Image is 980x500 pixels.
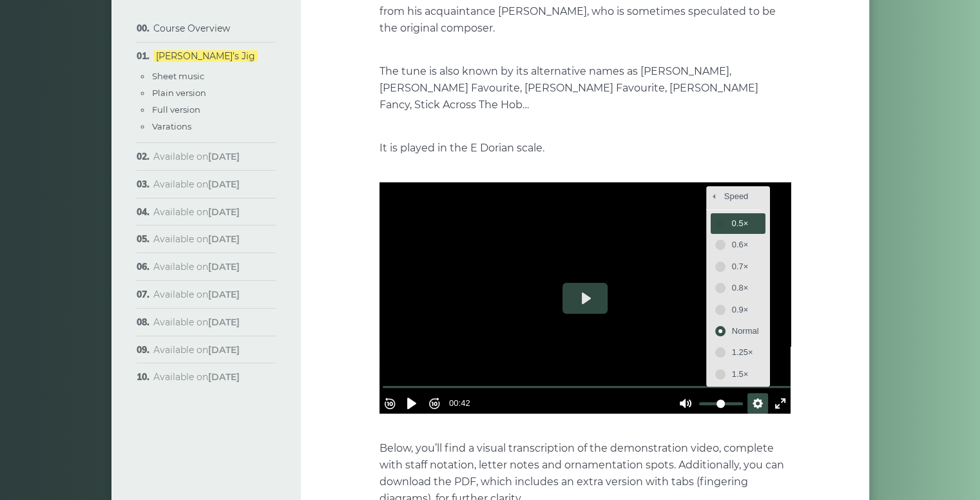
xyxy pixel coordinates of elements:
[208,178,240,190] strong: [DATE]
[153,23,230,34] a: Course Overview
[152,121,191,131] a: Varations
[153,344,240,356] span: Available on
[208,316,240,328] strong: [DATE]
[208,233,240,245] strong: [DATE]
[208,289,240,300] strong: [DATE]
[153,371,240,383] span: Available on
[208,151,240,162] strong: [DATE]
[208,371,240,383] strong: [DATE]
[152,71,204,81] a: Sheet music
[380,63,791,113] p: The tune is also known by its alternative names as [PERSON_NAME], [PERSON_NAME] Favourite, [PERSO...
[153,178,240,190] span: Available on
[208,261,240,273] strong: [DATE]
[152,88,206,98] a: Plain version
[153,261,240,273] span: Available on
[153,316,240,328] span: Available on
[153,151,240,162] span: Available on
[208,344,240,356] strong: [DATE]
[153,289,240,300] span: Available on
[152,104,200,115] a: Full version
[153,206,240,218] span: Available on
[153,233,240,245] span: Available on
[153,50,258,62] a: [PERSON_NAME]’s Jig
[380,140,791,157] p: It is played in the E Dorian scale.
[208,206,240,218] strong: [DATE]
